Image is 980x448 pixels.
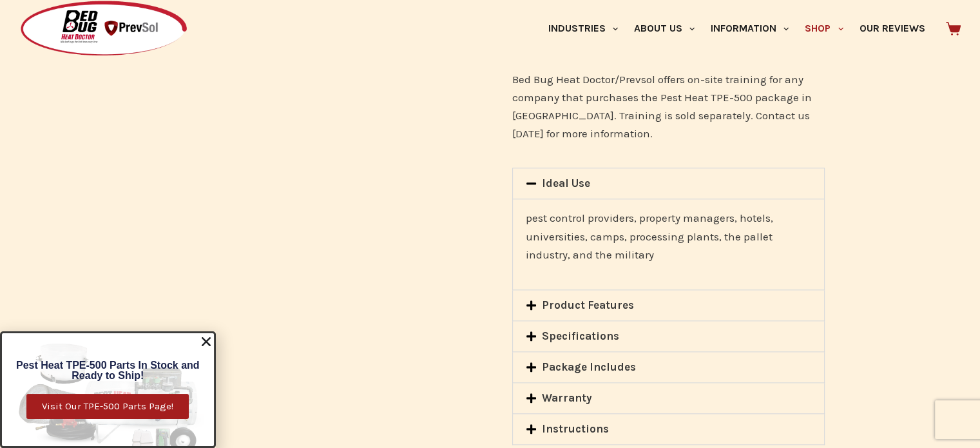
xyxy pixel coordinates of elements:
span: pest control providers, property managers, hotels, universities, camps, processing plants, the pa... [526,211,773,260]
div: Warranty [513,383,825,413]
a: Package Includes [542,360,636,373]
div: Package Includes [513,352,825,382]
a: Product Features [542,298,634,311]
span: Visit Our TPE-500 Parts Page! [42,402,173,411]
a: Close [200,335,213,348]
a: Instructions [542,422,609,435]
a: Warranty [542,391,592,404]
a: Visit Our TPE-500 Parts Page! [26,394,189,419]
a: Ideal Use [542,177,590,190]
a: Specifications [542,329,619,342]
button: Open LiveChat chat widget [10,5,49,44]
div: Ideal Use [513,199,825,289]
div: Product Features [513,290,825,320]
div: Specifications [513,321,825,351]
div: Instructions [513,414,825,444]
h6: Pest Heat TPE-500 Parts In Stock and Ready to Ship! [8,360,207,381]
div: Ideal Use [513,168,825,199]
p: Bed Bug Heat Doctor/Prevsol offers on-site training for any company that purchases the Pest Heat ... [512,70,825,142]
